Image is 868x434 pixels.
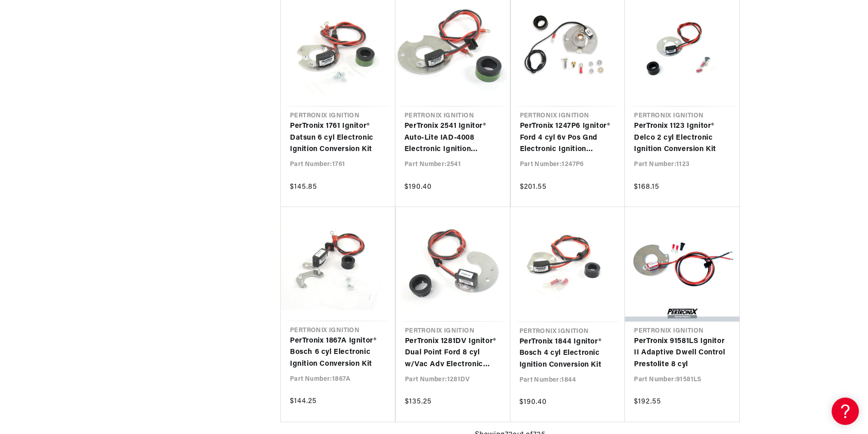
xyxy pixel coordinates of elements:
[290,335,386,370] a: PerTronix 1867A Ignitor® Bosch 6 cyl Electronic Ignition Conversion Kit
[634,121,730,156] a: PerTronix 1123 Ignitor® Delco 2 cyl Electronic Ignition Conversion Kit
[634,336,730,371] a: PerTronix 91581LS Ignitor II Adaptive Dwell Control Prestolite 8 cyl
[404,121,501,156] a: PerTronix 2541 Ignitor® Auto-Lite IAD-4008 Electronic Ignition Conversion Kit
[290,121,386,156] a: PerTronix 1761 Ignitor® Datsun 6 cyl Electronic Ignition Conversion Kit
[520,121,616,156] a: PerTronix 1247P6 Ignitor® Ford 4 cyl 6v Pos Gnd Electronic Ignition Conversion Kit
[405,336,501,371] a: PerTronix 1281DV Ignitor® Dual Point Ford 8 cyl w/Vac Adv Electronic Ignition Conversion Kit
[519,336,616,371] a: PerTronix 1844 Ignitor® Bosch 4 cyl Electronic Ignition Conversion Kit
